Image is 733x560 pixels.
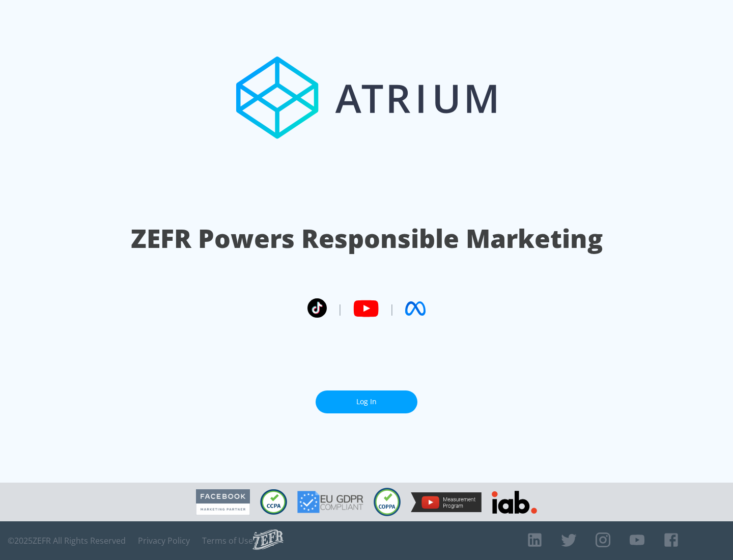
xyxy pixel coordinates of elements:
a: Privacy Policy [138,536,190,546]
img: CCPA Compliant [260,489,287,515]
a: Log In [316,390,417,413]
img: YouTube Measurement Program [411,492,482,512]
img: IAB [492,491,537,514]
span: | [337,301,343,316]
img: Facebook Marketing Partner [196,489,250,515]
img: COPPA Compliant [374,488,401,516]
span: | [389,301,395,316]
img: GDPR Compliant [297,491,363,513]
span: © 2025 ZEFR All Rights Reserved [8,536,126,546]
h1: ZEFR Powers Responsible Marketing [131,221,603,256]
a: Terms of Use [202,536,253,546]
